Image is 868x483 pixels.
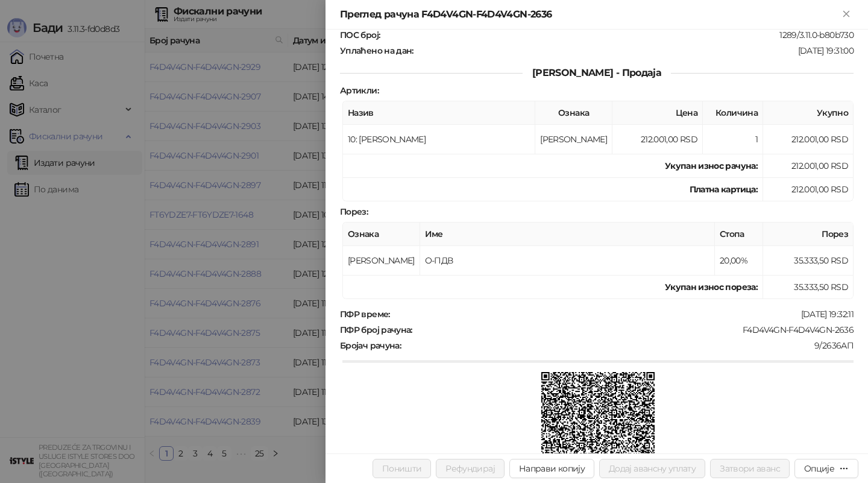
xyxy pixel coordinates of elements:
[763,276,854,299] td: 35.333,50 RSD
[839,7,854,22] button: Close
[763,101,854,125] th: Укупно
[381,30,855,40] div: 1289/3.11.0-b80b730
[414,324,855,335] div: F4D4V4GN-F4D4V4GN-2636
[343,125,535,154] td: 10: [PERSON_NAME]
[612,125,703,154] td: 212.001,00 RSD
[340,309,390,320] strong: ПФР време :
[665,160,758,171] strong: Укупан износ рачуна :
[665,282,758,292] strong: Укупан износ пореза:
[763,125,854,154] td: 212.001,00 RSD
[535,101,612,125] th: Ознака
[523,67,671,78] span: [PERSON_NAME] - Продаја
[763,223,854,246] th: Порез
[763,246,854,276] td: 35.333,50 RSD
[710,459,790,478] button: Затвори аванс
[509,459,594,478] button: Направи копију
[340,85,379,96] strong: Артикли :
[763,154,854,178] td: 212.001,00 RSD
[402,340,855,351] div: 9/2636АП
[340,30,380,40] strong: ПОС број :
[804,463,834,474] div: Опције
[343,101,535,125] th: Назив
[340,7,839,22] div: Преглед рачуна F4D4V4GN-F4D4V4GN-2636
[343,246,420,276] td: [PERSON_NAME]
[612,101,703,125] th: Цена
[599,459,705,478] button: Додај авансну уплату
[420,246,715,276] td: О-ПДВ
[794,459,858,478] button: Опције
[703,101,763,125] th: Количина
[535,125,612,154] td: [PERSON_NAME]
[340,324,412,335] strong: ПФР број рачуна :
[763,178,854,201] td: 212.001,00 RSD
[340,45,414,56] strong: Уплаћено на дан :
[436,459,505,478] button: Рефундирај
[690,184,758,195] strong: Платна картица :
[340,340,401,351] strong: Бројач рачуна :
[373,459,432,478] button: Поништи
[703,125,763,154] td: 1
[343,223,420,246] th: Ознака
[391,309,855,320] div: [DATE] 19:32:11
[415,45,855,56] div: [DATE] 19:31:00
[519,463,585,474] span: Направи копију
[715,246,763,276] td: 20,00%
[340,206,368,217] strong: Порез :
[420,223,715,246] th: Име
[715,223,763,246] th: Стопа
